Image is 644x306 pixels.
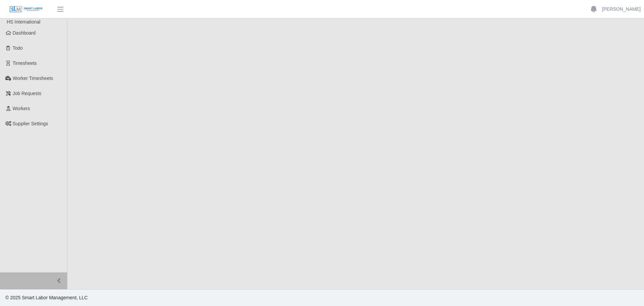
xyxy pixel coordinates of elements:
span: Timesheets [13,60,37,66]
a: [PERSON_NAME] [602,6,641,13]
span: Job Requests [13,91,42,96]
span: Supplier Settings [13,121,48,126]
span: HS International [7,19,40,25]
span: Todo [13,45,23,51]
span: Worker Timesheets [13,76,53,81]
span: © 2025 Smart Labor Management, LLC [5,295,88,300]
span: Dashboard [13,30,36,36]
img: SLM Logo [9,6,43,13]
span: Workers [13,106,30,111]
